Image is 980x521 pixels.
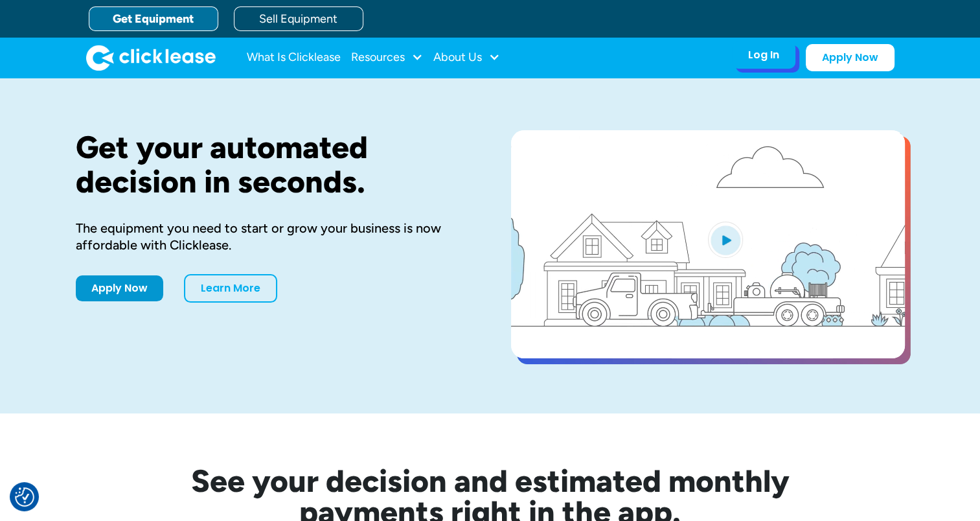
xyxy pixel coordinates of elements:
[76,130,470,199] h1: Get your automated decision in seconds.
[234,6,363,31] a: Sell Equipment
[433,45,500,71] div: About Us
[806,44,895,71] a: Apply Now
[76,220,470,253] div: The equipment you need to start or grow your business is now affordable with Clicklease.
[15,487,34,507] img: Revisit consent button
[86,45,216,71] a: home
[247,45,341,71] a: What Is Clicklease
[89,6,218,31] a: Get Equipment
[708,222,743,258] img: Blue play button logo on a light blue circular background
[76,275,163,301] a: Apply Now
[15,487,34,507] button: Consent Preferences
[511,130,905,358] a: open lightbox
[86,45,216,71] img: Clicklease logo
[184,274,277,303] a: Learn More
[351,45,423,71] div: Resources
[748,49,779,62] div: Log In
